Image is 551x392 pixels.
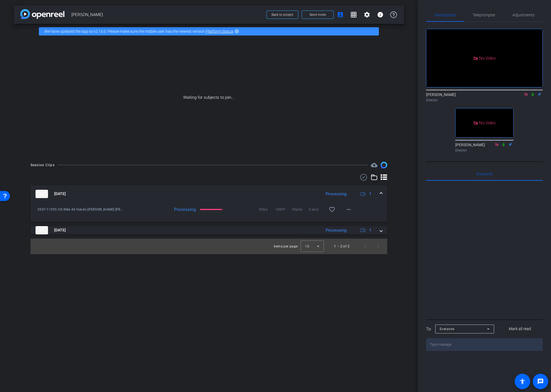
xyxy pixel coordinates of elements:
[271,13,293,17] span: Back to project
[36,190,48,198] img: thumb-nail
[292,207,309,212] span: 0bytes
[259,207,275,212] span: 30fps
[71,9,263,20] span: [PERSON_NAME]
[302,11,334,19] button: Send invite
[479,55,495,60] span: No Video
[377,11,384,18] mat-icon: info
[329,206,335,213] mat-icon: favorite_border
[54,227,66,233] span: [DATE]
[266,11,298,19] button: Back to project
[158,207,198,212] div: Processing
[334,244,349,249] div: 1 – 2 of 2
[455,148,514,153] div: Director
[371,162,378,168] span: Destinations for your clips
[36,226,48,234] img: thumb-nail
[537,378,544,385] mat-icon: message
[371,162,378,168] mat-icon: cloud_upload
[426,92,543,103] div: [PERSON_NAME]
[369,191,371,197] span: 1
[337,11,344,18] mat-icon: account_box
[345,206,352,213] mat-icon: more_horiz
[479,120,495,125] span: No Video
[358,240,372,253] button: Previous page
[381,162,387,168] img: Session clips
[350,11,357,18] mat-icon: grid_on
[206,29,233,34] a: Platform Status
[323,191,349,197] div: Processing
[235,29,239,34] mat-icon: highlight_off
[440,327,454,331] span: Everyone
[369,227,371,233] span: 1
[519,378,526,385] mat-icon: accessibility
[364,11,370,18] mat-icon: settings
[426,98,543,103] div: Director
[512,13,534,17] span: Adjustments
[473,13,495,17] span: Teleprompter
[39,27,379,36] div: We have updated the app to v2.15.0. Please make sure the mobile user has the newest version.
[31,162,55,168] div: Session Clips
[274,244,298,249] div: Items per page:
[323,227,349,234] div: Processing
[20,9,64,19] img: app-logo
[37,207,125,212] span: 2507-11295-CS-Nike All Hands-[PERSON_NAME]-[PERSON_NAME]-2025-08-13-08-09-45-654-0
[309,207,325,212] span: 0 secs
[31,203,387,222] div: thumb-nail[DATE]Processing1
[435,13,456,17] span: Participants
[54,191,66,197] span: [DATE]
[509,326,531,332] span: Mark all read
[31,226,387,234] mat-expansion-panel-header: thumb-nail[DATE]Processing1
[372,240,385,253] button: Next page
[455,142,514,153] div: [PERSON_NAME]
[477,172,492,176] span: Everyone
[497,324,543,334] button: Mark all read
[14,39,404,156] div: Waiting for subjects to join...
[426,326,431,332] div: To:
[275,207,292,212] span: 1080P
[31,185,387,203] mat-expansion-panel-header: thumb-nail[DATE]Processing1
[310,12,326,17] span: Send invite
